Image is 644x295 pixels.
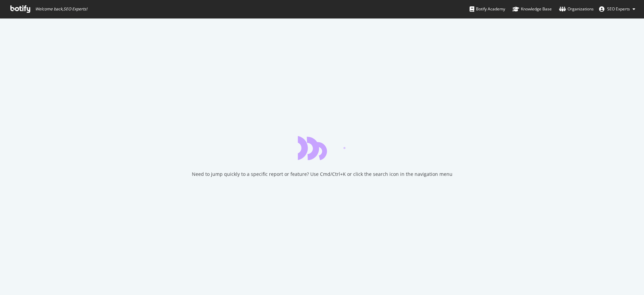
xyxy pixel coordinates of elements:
[192,171,452,178] div: Need to jump quickly to a specific report or feature? Use Cmd/Ctrl+K or click the search icon in ...
[559,6,594,12] div: Organizations
[35,6,87,12] span: Welcome back, SEO Experts !
[298,136,346,160] div: animation
[513,6,552,12] div: Knowledge Base
[607,6,630,12] span: SEO Experts
[470,6,505,12] div: Botify Academy
[594,4,641,14] button: SEO Experts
